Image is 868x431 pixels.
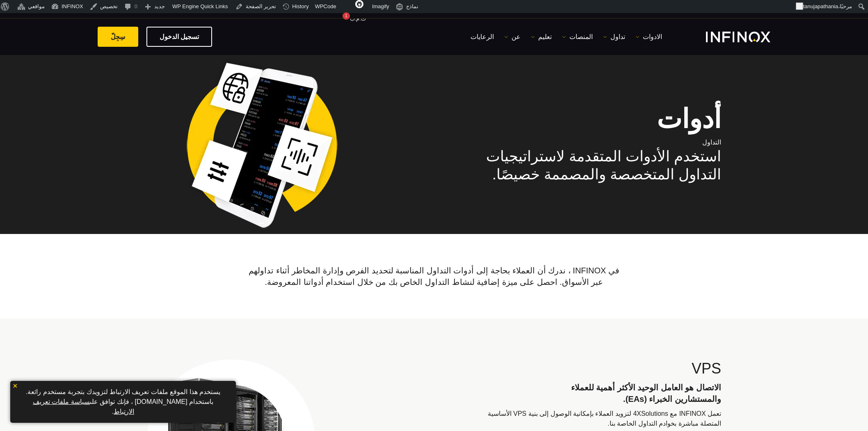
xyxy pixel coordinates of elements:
a: سِجِلّ [98,27,138,47]
span: ت.م.ب [350,16,366,22]
strong: أدوات [657,104,721,134]
a: عن [504,32,521,42]
div: 1 [343,12,350,20]
a: تسجيل الدخول [146,27,212,47]
span: tanujapathania [803,3,838,9]
a: الادوات [635,32,662,42]
a: تداول [603,32,625,42]
a: INFINOX Logo [687,32,770,42]
p: يستخدم هذا الموقع ملفات تعريف الارتباط لتزويدك بتجربة مستخدم رائعة. باستخدام [DOMAIN_NAME] ، فإنك... [14,385,232,419]
strong: الاتصال هو العامل الوحيد الأكثر أهمية للعملاء والمستشارين الخبراء (EAs). [571,383,721,403]
img: yellow close icon [12,383,18,389]
h2: VPS [416,360,721,378]
p: تعمل INFINOX مع 4XSolutions لتزويد العملاء بإمكانية الوصول إلى بنية VPS الأساسية المتصلة مباشرة ب... [467,409,721,429]
h2: استخدم الأدوات المتقدمة لاستراتيجيات التداول المتخصصة والمصممة خصيصًا. [445,147,721,183]
div: التداول [445,89,721,199]
a: المنصات [562,32,593,42]
a: سياسة ملفات تعريف الارتباط [33,398,134,415]
p: في INFINOX ، ندرك أن العملاء بحاجة إلى أدوات التداول المناسبة لتحديد الفرص وإدارة المخاطر أثناء ت... [244,234,624,319]
a: تعليم [531,32,552,42]
a: الرعايات [471,32,494,42]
